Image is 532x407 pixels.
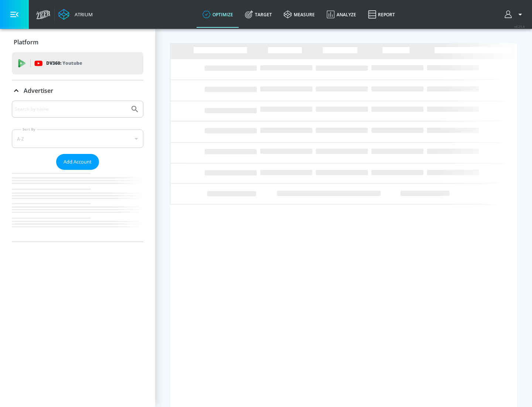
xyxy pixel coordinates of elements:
[21,127,37,132] label: Sort By
[46,59,82,67] p: DV360:
[362,1,401,28] a: Report
[12,129,143,148] div: A-Z
[15,104,127,114] input: Search by name
[24,87,53,95] p: Advertiser
[12,170,143,242] nav: list of Advertiser
[197,1,239,28] a: optimize
[72,11,93,18] div: Atrium
[239,1,278,28] a: Target
[278,1,321,28] a: measure
[56,154,99,170] button: Add Account
[14,38,38,46] p: Platform
[12,32,143,53] div: Platform
[64,158,92,166] span: Add Account
[321,1,362,28] a: Analyze
[12,52,143,74] div: DV360: Youtube
[58,9,93,20] a: Atrium
[514,24,525,28] span: v 4.25.4
[12,80,143,101] div: Advertiser
[12,101,143,242] div: Advertiser
[62,59,82,67] p: Youtube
